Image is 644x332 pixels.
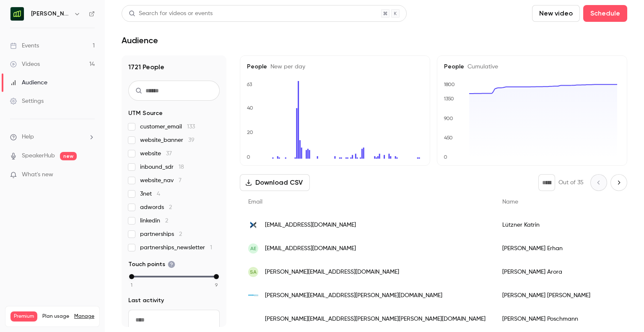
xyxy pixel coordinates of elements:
span: 1 [131,281,132,289]
span: Email [248,199,262,205]
span: 133 [187,124,195,130]
div: [PERSON_NAME] Arora [494,260,644,284]
iframe: Noticeable Trigger [85,171,95,179]
span: new [60,152,77,160]
text: 450 [444,135,453,141]
text: 20 [247,129,253,135]
text: 1350 [444,96,454,102]
span: [PERSON_NAME][EMAIL_ADDRESS][PERSON_NAME][DOMAIN_NAME] [265,291,442,300]
span: 2 [165,218,168,224]
span: 9 [215,281,218,289]
button: Schedule [583,5,627,22]
span: linkedin [140,217,168,225]
button: New video [532,5,580,22]
span: inbound_sdr [140,163,184,171]
div: max [214,274,219,279]
span: Premium [10,311,37,322]
text: 0 [247,154,250,160]
span: UTM Source [128,109,163,118]
span: 4 [157,191,160,197]
div: min [129,274,134,279]
span: 37 [166,151,172,157]
h1: 1721 People [128,62,220,72]
a: Manage [74,313,94,320]
span: Help [22,133,34,141]
button: Download CSV [240,174,310,191]
span: partnerships_newsletter [140,243,212,252]
text: 1800 [444,81,455,87]
span: 2 [169,204,172,210]
text: 900 [444,115,453,121]
span: 2 [179,231,182,237]
div: Settings [10,97,44,105]
p: Out of 35 [558,178,584,187]
button: Next page [610,174,627,191]
span: [PERSON_NAME][EMAIL_ADDRESS][DOMAIN_NAME] [265,268,399,277]
span: adwords [140,203,172,212]
span: SA [250,268,257,276]
span: customer_email [140,123,195,131]
span: 39 [188,137,195,143]
div: [PERSON_NAME] Erhan [494,237,644,260]
div: Events [10,42,39,50]
span: Last activity [128,296,164,305]
span: What's new [22,170,53,179]
span: website_banner [140,136,195,144]
text: 40 [247,105,253,111]
span: [EMAIL_ADDRESS][DOMAIN_NAME] [265,244,356,253]
text: 0 [444,154,447,160]
div: Lützner Katrin [494,213,644,237]
span: Cumulative [464,64,498,70]
span: [EMAIL_ADDRESS][DOMAIN_NAME] [265,221,356,230]
div: [PERSON_NAME] [PERSON_NAME] [494,284,644,307]
li: help-dropdown-opener [10,133,95,141]
h5: People [247,63,423,71]
img: greier.group [248,314,258,324]
span: 3net [140,190,160,198]
img: lensingmedia.de [248,290,258,301]
span: partnerships [140,230,182,238]
span: website [140,149,172,158]
span: New per day [267,64,305,70]
div: Audience [10,78,47,87]
span: AE [250,245,256,252]
span: Touch points [128,260,175,269]
span: [PERSON_NAME][EMAIL_ADDRESS][PERSON_NAME][PERSON_NAME][DOMAIN_NAME] [265,315,486,324]
div: Search for videos or events [129,9,213,18]
h1: Audience [122,35,158,45]
div: Videos [10,60,40,68]
div: [PERSON_NAME] Poschmann [494,307,644,331]
span: 18 [179,164,184,170]
a: SpeakerHub [22,152,55,160]
img: Moss (DE) [10,7,24,21]
span: Name [502,199,518,205]
text: 63 [247,81,252,87]
h6: [PERSON_NAME] ([GEOGRAPHIC_DATA]) [31,10,70,18]
span: 7 [179,178,182,183]
span: 1 [210,245,212,251]
img: xsuite.com [248,220,258,230]
span: website_nav [140,176,182,185]
h5: People [444,63,620,71]
span: Plan usage [42,313,69,320]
